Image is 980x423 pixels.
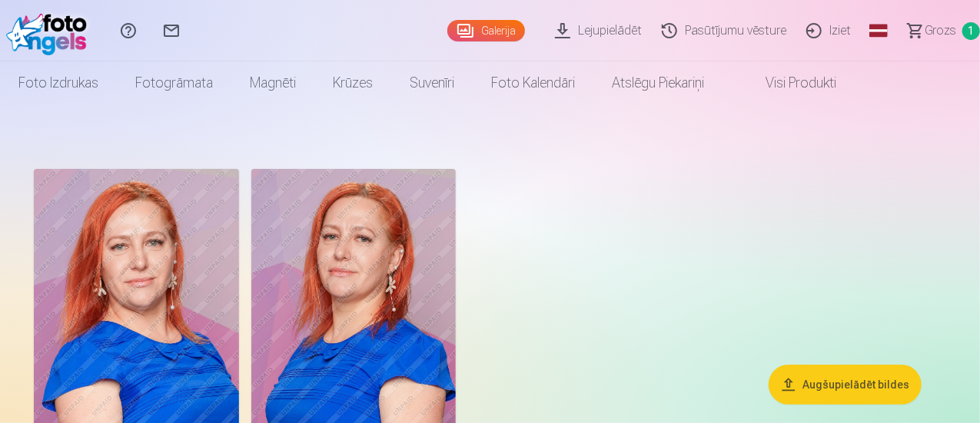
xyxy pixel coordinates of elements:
a: Magnēti [231,61,314,104]
img: /fa1 [6,6,95,55]
a: Krūzes [314,61,391,104]
span: 1 [962,22,980,40]
span: Grozs [925,21,956,40]
a: Atslēgu piekariņi [593,61,723,104]
a: Visi produkti [723,61,855,104]
a: Fotogrāmata [117,61,231,104]
a: Galerija [447,20,525,41]
a: Suvenīri [391,61,473,104]
button: Augšupielādēt bildes [769,365,922,405]
a: Foto kalendāri [473,61,593,104]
